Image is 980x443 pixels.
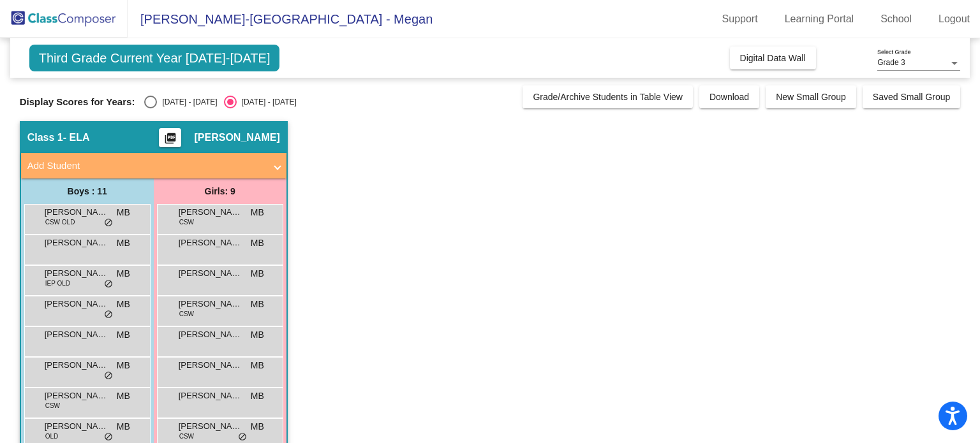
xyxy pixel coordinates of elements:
[104,310,113,320] span: do_not_disturb_alt
[237,96,297,108] div: [DATE] - [DATE]
[45,359,108,372] span: [PERSON_NAME] [PERSON_NAME]
[104,218,113,228] span: do_not_disturb_alt
[21,153,286,178] mat-expansion-panel-header: Add Student
[117,328,130,342] span: MB
[251,328,264,342] span: MB
[144,96,296,108] mat-radio-group: Select an option
[45,432,59,441] span: OLD
[45,328,108,341] span: [PERSON_NAME]
[699,85,759,108] button: Download
[251,206,264,219] span: MB
[179,217,194,227] span: CSW
[27,159,265,173] mat-panel-title: Add Student
[251,236,264,250] span: MB
[873,92,950,102] span: Saved Small Group
[163,132,178,150] mat-icon: picture_as_pdf
[104,279,113,289] span: do_not_disturb_alt
[179,206,242,219] span: [PERSON_NAME]
[179,267,242,280] span: [PERSON_NAME]
[21,178,154,204] div: Boys : 11
[533,92,683,102] span: Grade/Archive Students in Table View
[45,217,75,227] span: CSW OLD
[117,359,130,372] span: MB
[712,9,768,29] a: Support
[20,96,135,108] span: Display Scores for Years:
[179,328,242,341] span: [PERSON_NAME]
[251,389,264,403] span: MB
[179,309,194,319] span: CSW
[45,279,70,288] span: IEP OLD
[45,389,108,402] span: [PERSON_NAME]
[128,9,433,29] span: [PERSON_NAME]-[GEOGRAPHIC_DATA] - Megan
[928,9,980,29] a: Logout
[117,420,130,433] span: MB
[154,178,286,204] div: Girls: 9
[523,85,693,108] button: Grade/Archive Students in Table View
[63,131,90,144] span: - ELA
[863,85,960,108] button: Saved Small Group
[45,401,60,410] span: CSW
[45,298,108,310] span: [PERSON_NAME]
[870,9,922,29] a: School
[45,236,108,249] span: [PERSON_NAME]
[179,236,242,249] span: [PERSON_NAME]
[251,267,264,280] span: MB
[27,131,63,144] span: Class 1
[117,267,130,280] span: MB
[251,359,264,372] span: MB
[877,58,905,67] span: Grade 3
[709,92,749,102] span: Download
[117,389,130,403] span: MB
[179,359,242,372] span: [PERSON_NAME]
[117,298,130,311] span: MB
[776,92,846,102] span: New Small Group
[179,389,242,402] span: [PERSON_NAME]
[179,298,242,310] span: [PERSON_NAME]
[29,45,280,71] span: Third Grade Current Year [DATE]-[DATE]
[159,128,181,147] button: Print Students Details
[251,420,264,433] span: MB
[194,131,279,144] span: [PERSON_NAME]
[45,420,108,433] span: [PERSON_NAME]
[238,432,247,442] span: do_not_disturb_alt
[117,236,130,250] span: MB
[740,53,806,63] span: Digital Data Wall
[251,298,264,311] span: MB
[730,47,816,69] button: Digital Data Wall
[104,432,113,442] span: do_not_disturb_alt
[179,420,242,433] span: [PERSON_NAME]
[45,267,108,280] span: [PERSON_NAME]
[117,206,130,219] span: MB
[766,85,856,108] button: New Small Group
[45,206,108,219] span: [PERSON_NAME]
[104,371,113,381] span: do_not_disturb_alt
[157,96,217,108] div: [DATE] - [DATE]
[775,9,865,29] a: Learning Portal
[179,432,194,441] span: CSW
